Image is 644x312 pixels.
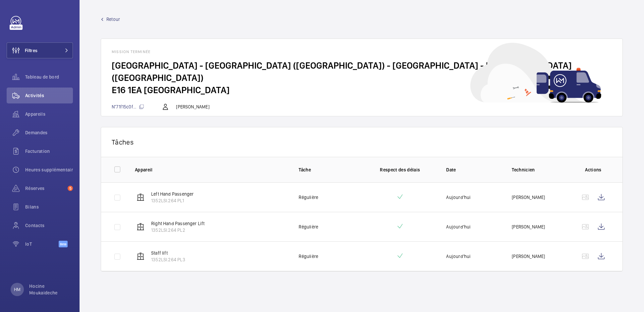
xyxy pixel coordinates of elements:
[512,166,567,173] p: Technicien
[25,148,73,155] span: Facturation
[25,204,73,210] span: Bilans
[68,186,73,191] span: 5
[151,191,194,197] p: Left Hand Passenger
[151,227,205,233] p: 1352LSI.264 PL2
[137,193,145,201] img: elevator.svg
[446,223,471,230] p: Aujourd'hui
[446,166,501,173] p: Date
[364,166,436,173] p: Respect des délais
[29,283,69,296] p: Hocine Moukaideche
[512,253,545,260] p: [PERSON_NAME]
[299,253,318,260] p: Régulière
[446,253,471,260] p: Aujourd'hui
[25,74,73,80] span: Tableau de bord
[299,166,354,173] p: Tâche
[112,59,612,84] h2: [GEOGRAPHIC_DATA] - [GEOGRAPHIC_DATA] ([GEOGRAPHIC_DATA]) - [GEOGRAPHIC_DATA] - [GEOGRAPHIC_DATA]...
[470,43,601,103] img: car delivery
[25,47,37,54] span: Filtres
[25,166,73,173] span: Heures supplémentaires
[151,220,205,227] p: Right Hand Passenger Lift
[299,194,318,201] p: Régulière
[25,129,73,136] span: Demandes
[112,138,612,146] p: Tâches
[137,252,145,260] img: elevator.svg
[151,197,194,204] p: 1352LSI.264 PL1
[25,241,59,247] span: IoT
[7,42,73,58] button: Filtres
[299,223,318,230] p: Régulière
[25,185,65,192] span: Réserves
[577,166,609,173] p: Actions
[112,49,612,54] h1: Mission terminée
[25,111,73,117] span: Appareils
[106,16,120,23] span: Retour
[59,241,68,247] span: Beta
[112,84,612,96] h2: E16 1EA [GEOGRAPHIC_DATA]
[112,104,144,109] span: N°71f15c0f...
[25,222,73,229] span: Contacts
[14,286,21,293] p: HM
[512,194,545,201] p: [PERSON_NAME]
[135,166,288,173] p: Appareil
[176,103,209,110] p: [PERSON_NAME]
[512,223,545,230] p: [PERSON_NAME]
[151,250,185,256] p: Staff lift
[137,223,145,231] img: elevator.svg
[446,194,471,201] p: Aujourd'hui
[25,92,73,99] span: Activités
[151,256,185,263] p: 1352LSI.264 PL3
